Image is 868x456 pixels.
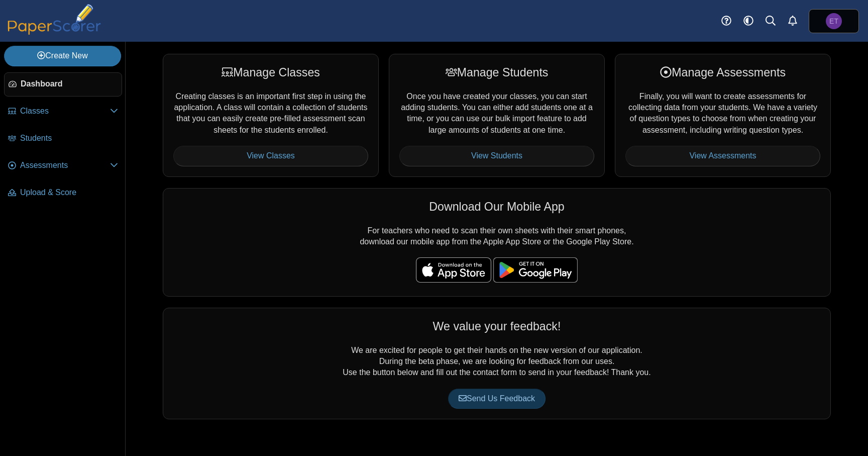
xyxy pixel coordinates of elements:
img: PaperScorer [4,4,104,35]
a: View Assessments [625,146,820,166]
div: For teachers who need to scan their own sheets with their smart phones, download our mobile app f... [163,188,831,297]
span: Enterprise Teacher 1 [829,18,838,25]
div: Finally, you will want to create assessments for collecting data from your students. We have a va... [615,54,831,176]
img: apple-store-badge.svg [416,257,491,283]
img: google-play-badge.png [493,257,578,283]
div: We are excited for people to get their hands on the new version of our application. During the be... [163,308,831,419]
a: Enterprise Teacher 1 [809,9,859,33]
span: Enterprise Teacher 1 [826,13,842,29]
a: Create New [4,46,121,66]
a: Dashboard [4,72,122,97]
span: Send Us Feedback [459,394,535,403]
a: Classes [4,100,122,124]
div: Download Our Mobile App [173,199,820,215]
div: Creating classes is an important first step in using the application. A class will contain a coll... [163,54,379,176]
div: We value your feedback! [173,318,820,334]
span: Classes [20,106,110,117]
a: View Classes [173,146,368,166]
span: Upload & Score [20,187,118,198]
div: Manage Students [399,64,594,80]
a: Send Us Feedback [448,389,546,409]
a: Students [4,127,122,151]
div: Manage Classes [173,64,368,80]
div: Once you have created your classes, you can start adding students. You can either add students on... [389,54,605,176]
span: Assessments [20,160,110,171]
a: PaperScorer [4,28,104,36]
a: Upload & Score [4,181,122,205]
a: Assessments [4,154,122,178]
a: View Students [399,146,594,166]
span: Dashboard [21,78,118,89]
span: Students [20,133,118,144]
a: Alerts [782,10,804,32]
div: Manage Assessments [625,64,820,80]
